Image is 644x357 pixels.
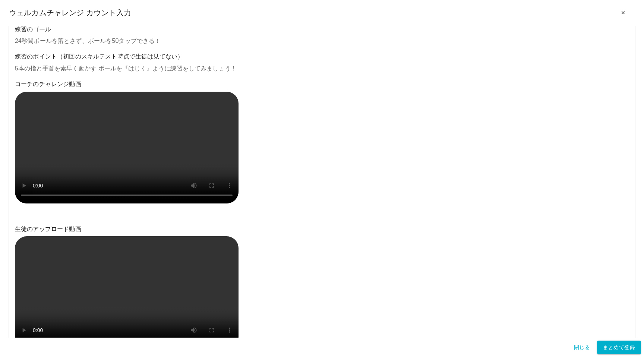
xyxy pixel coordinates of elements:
button: まとめて登録 [597,341,641,354]
h6: コーチのチャレンジ動画 [15,79,629,89]
button: ✕ [611,6,635,20]
div: ウェルカムチャレンジ カウント入力 [9,6,635,20]
p: 5本の指と手首を素早く動かす ボールを『はじく』ように練習をしてみましょう！ [15,64,629,73]
h6: 生徒のアップロード動画 [15,224,629,234]
button: 閉じる [570,341,594,354]
h6: 練習のポイント（初回のスキルテスト時点で生徒は見てない） [15,51,629,62]
p: 24秒間ボールを落とさず、ボールを50タップできる！ [15,37,629,45]
h6: 練習のゴール [15,24,629,35]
